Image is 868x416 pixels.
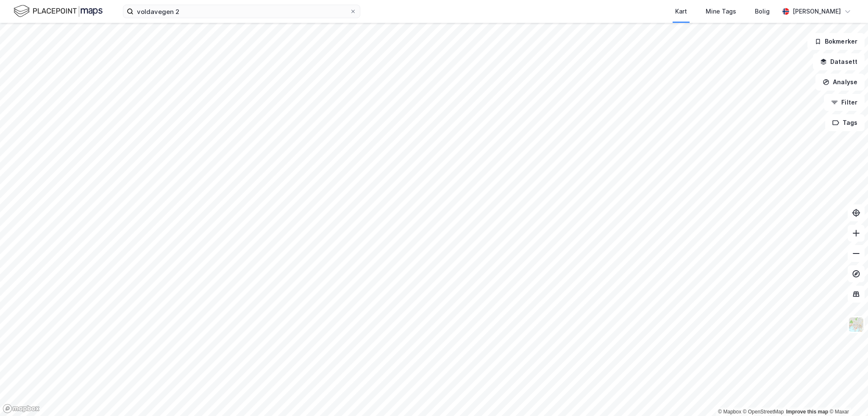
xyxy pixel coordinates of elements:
img: logo.f888ab2527a4732fd821a326f86c7f29.svg [14,4,103,19]
a: Mapbox [718,409,741,415]
iframe: Chat Widget [826,375,868,416]
a: Improve this map [786,409,828,415]
button: Filter [824,94,865,111]
input: Søk på adresse, matrikkel, gårdeiere, leietakere eller personer [134,5,350,18]
div: Bolig [755,6,770,17]
button: Tags [825,114,865,131]
button: Analyse [815,74,865,91]
img: Z [848,317,864,333]
div: Kart [675,6,687,17]
button: Bokmerker [807,33,865,50]
button: Datasett [813,53,865,70]
div: [PERSON_NAME] [793,6,841,17]
a: Mapbox homepage [3,404,40,413]
div: Mine Tags [706,6,736,17]
a: OpenStreetMap [743,409,784,415]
